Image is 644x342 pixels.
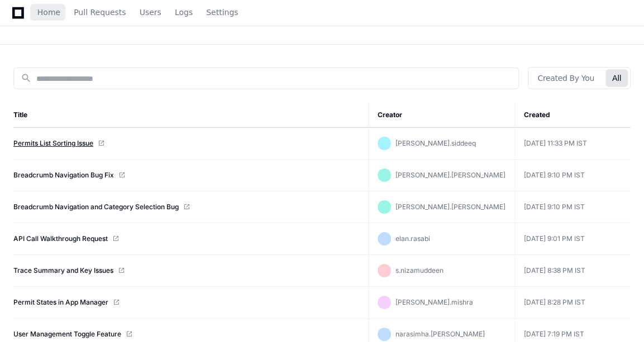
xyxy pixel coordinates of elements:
a: Permit States in App Manager [13,298,108,307]
th: Title [13,103,368,128]
a: Trace Summary and Key Issues [13,266,113,275]
span: [PERSON_NAME].mishra [395,298,473,306]
span: Home [37,9,60,16]
a: API Call Walkthrough Request [13,234,108,243]
a: User Management Toggle Feature [13,330,121,339]
td: [DATE] 8:38 PM IST [514,255,631,287]
button: Created By You [531,69,600,87]
span: [PERSON_NAME].[PERSON_NAME] [395,203,505,211]
span: elan.rasabi [395,234,430,243]
td: [DATE] 11:33 PM IST [514,128,631,160]
th: Created [514,103,631,128]
span: [PERSON_NAME].[PERSON_NAME] [395,171,505,179]
a: Breadcrumb Navigation Bug Fix [13,171,114,180]
button: All [605,69,628,87]
span: narasimha.[PERSON_NAME] [395,330,485,338]
td: [DATE] 9:10 PM IST [514,160,631,191]
mat-icon: search [21,73,32,84]
span: Pull Requests [74,9,126,16]
td: [DATE] 9:01 PM IST [514,223,631,255]
th: Creator [368,103,514,128]
span: Settings [206,9,238,16]
span: Users [140,9,161,16]
span: s.nizamuddeen [395,266,443,274]
a: Permits List Sorting Issue [13,139,93,148]
span: Logs [175,9,193,16]
span: [PERSON_NAME].siddeeq [395,139,476,147]
a: Breadcrumb Navigation and Category Selection Bug [13,203,179,211]
td: [DATE] 9:10 PM IST [514,191,631,223]
td: [DATE] 8:28 PM IST [514,287,631,319]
